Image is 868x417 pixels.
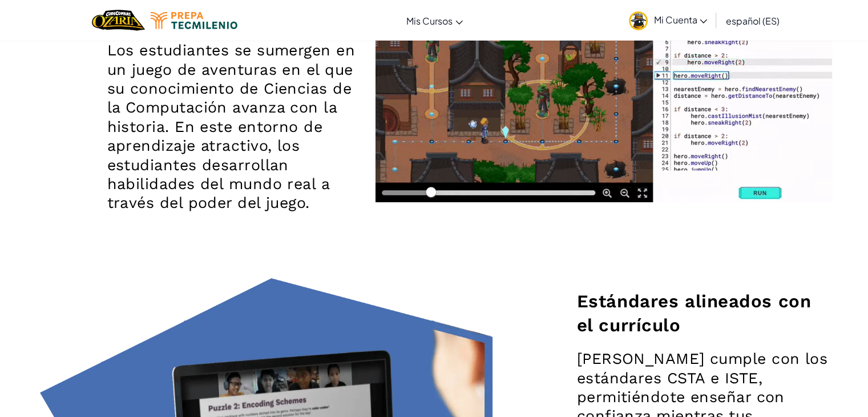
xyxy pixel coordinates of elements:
span: Mis Cursos [406,15,453,27]
a: Mi Cuenta [623,2,713,38]
a: Ozaria by CodeCombat logo [92,9,145,32]
img: avatar [629,11,648,30]
a: Mis Cursos [401,5,469,36]
img: Home [92,9,145,32]
h2: Estándares alineados con el currículo [577,290,828,338]
span: español (ES) [725,15,779,27]
img: Tecmilenio logo [151,12,237,29]
a: español (ES) [720,5,785,36]
span: Mi Cuenta [653,14,707,26]
p: Los estudiantes se sumergen en un juego de aventuras en el que su conocimiento de Ciencias de la ... [107,41,358,212]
